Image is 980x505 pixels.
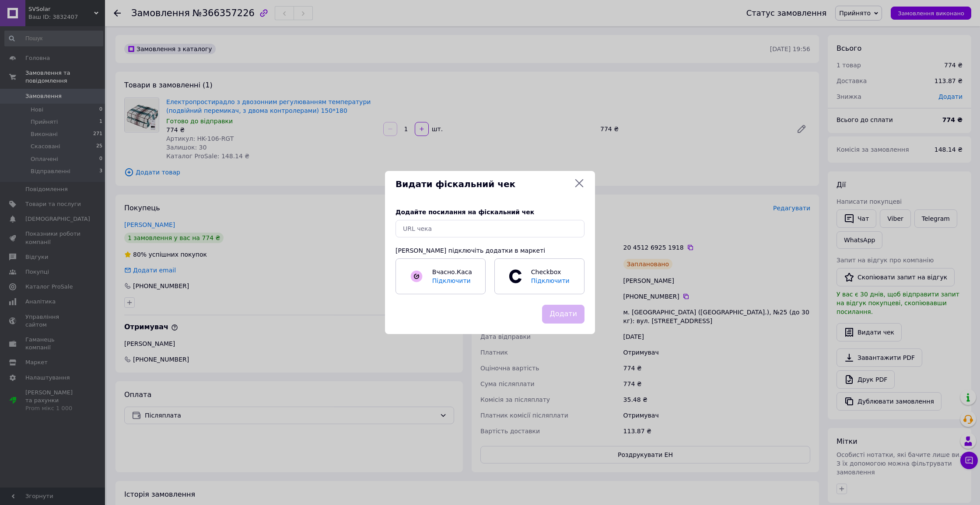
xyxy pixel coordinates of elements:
input: URL чека [395,220,584,237]
span: Додайте посилання на фіскальний чек [395,209,534,216]
span: Підключити [531,277,570,284]
span: Checkbox [527,268,575,285]
a: CheckboxПідключити [494,258,584,294]
span: Підключити [432,277,471,284]
a: Вчасно.КасаПідключити [395,258,486,294]
span: Вчасно.Каса [432,268,472,275]
span: Видати фіскальний чек [395,178,570,191]
div: [PERSON_NAME] підключіть додатки в маркеті [395,246,584,255]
